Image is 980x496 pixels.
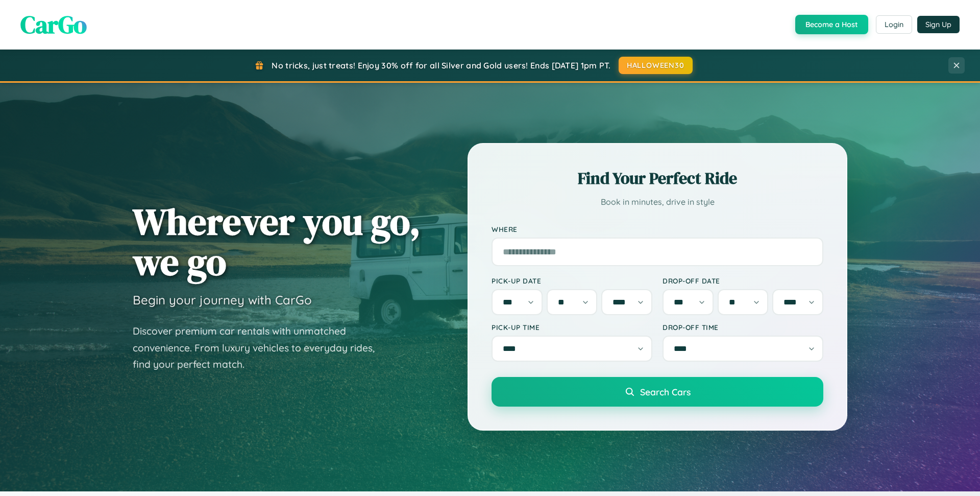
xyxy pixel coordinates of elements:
[663,323,823,332] label: Drop-off Time
[492,276,652,285] label: Pick-up Date
[133,323,388,373] p: Discover premium car rentals with unmatched convenience. From luxury vehicles to everyday rides, ...
[663,276,823,285] label: Drop-off Date
[492,323,652,332] label: Pick-up Time
[133,201,421,282] h1: Wherever you go, we go
[492,195,823,209] p: Book in minutes, drive in style
[492,225,823,233] label: Where
[272,60,610,70] span: No tricks, just treats! Enjoy 30% off for all Silver and Gold users! Ends [DATE] 1pm PT.
[492,377,823,407] button: Search Cars
[640,386,691,397] span: Search Cars
[492,167,823,190] h2: Find Your Perfect Ride
[20,8,87,41] span: CarGo
[917,16,960,33] button: Sign Up
[876,15,912,34] button: Login
[133,292,312,308] h3: Begin your journey with CarGo
[795,15,868,34] button: Become a Host
[619,57,693,74] button: HALLOWEEN30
